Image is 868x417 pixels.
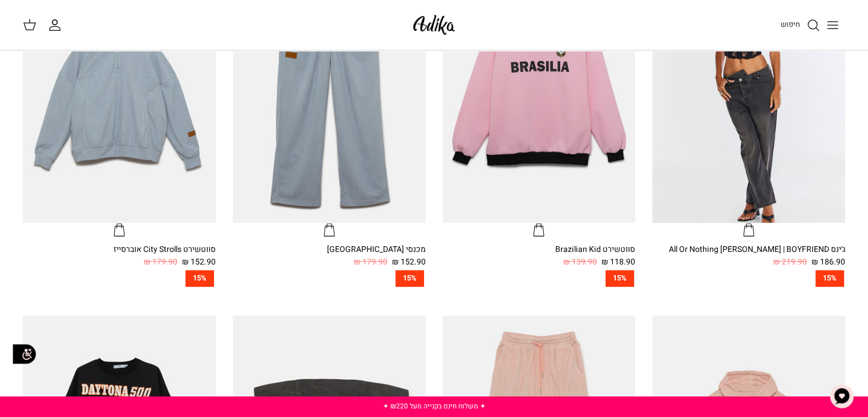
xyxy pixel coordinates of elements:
[443,270,636,287] a: 15%
[820,13,845,38] button: Toggle menu
[233,270,426,287] a: 15%
[812,256,845,268] span: 186.90 ₪
[652,243,845,256] div: ג׳ינס All Or Nothing [PERSON_NAME] | BOYFRIEND
[182,256,216,268] span: 152.90 ₪
[410,11,458,38] img: Adika IL
[144,256,177,268] span: 179.90 ₪
[652,270,845,287] a: 15%
[825,379,859,414] button: צ'אט
[652,243,845,269] a: ג׳ינס All Or Nothing [PERSON_NAME] | BOYFRIEND 186.90 ₪ 219.90 ₪
[9,338,40,370] img: accessibility_icon02.svg
[563,256,597,268] span: 139.90 ₪
[233,243,426,269] a: מכנסי [GEOGRAPHIC_DATA] 152.90 ₪ 179.90 ₪
[773,256,807,268] span: 219.90 ₪
[48,18,66,32] a: החשבון שלי
[601,256,635,268] span: 118.90 ₪
[392,256,426,268] span: 152.90 ₪
[233,243,426,256] div: מכנסי [GEOGRAPHIC_DATA]
[354,256,387,268] span: 179.90 ₪
[382,401,485,411] a: ✦ משלוח חינם בקנייה מעל ₪220 ✦
[605,270,634,287] span: 15%
[781,18,820,32] a: חיפוש
[395,270,424,287] span: 15%
[185,270,214,287] span: 15%
[443,243,636,269] a: סווטשירט Brazilian Kid 118.90 ₪ 139.90 ₪
[23,243,216,256] div: סווטשירט City Strolls אוברסייז
[815,270,844,287] span: 15%
[781,19,800,30] span: חיפוש
[23,270,216,287] a: 15%
[23,243,216,269] a: סווטשירט City Strolls אוברסייז 152.90 ₪ 179.90 ₪
[443,243,636,256] div: סווטשירט Brazilian Kid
